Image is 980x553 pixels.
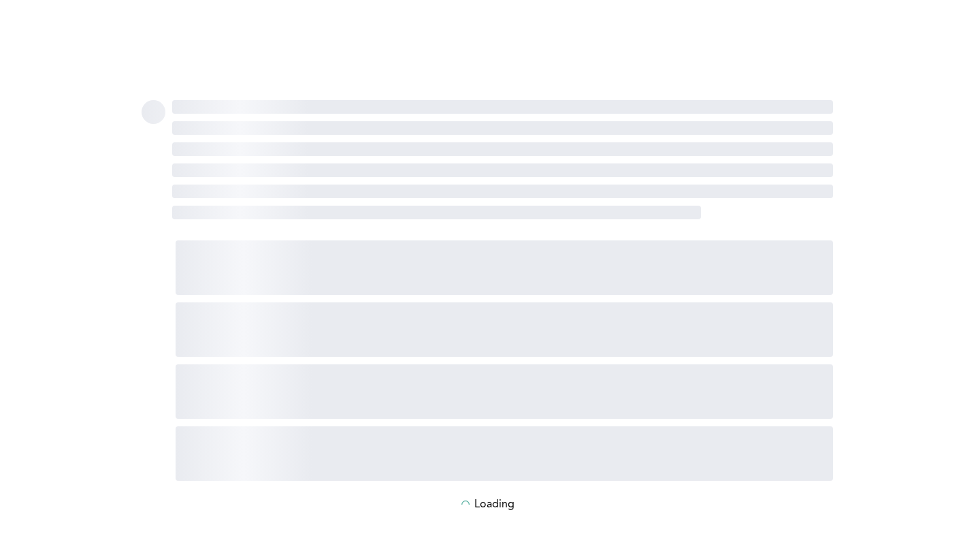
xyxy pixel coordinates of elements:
[176,302,833,357] span: ‌
[176,426,833,481] span: ‌
[176,240,833,295] span: ‌
[474,499,514,511] p: Loading
[172,206,701,219] span: ‌
[172,185,833,198] span: ‌
[142,100,165,124] span: ‌
[172,100,833,114] span: ‌
[172,163,833,177] span: ‌
[172,142,833,156] span: ‌
[176,364,833,419] span: ‌
[172,121,833,135] span: ‌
